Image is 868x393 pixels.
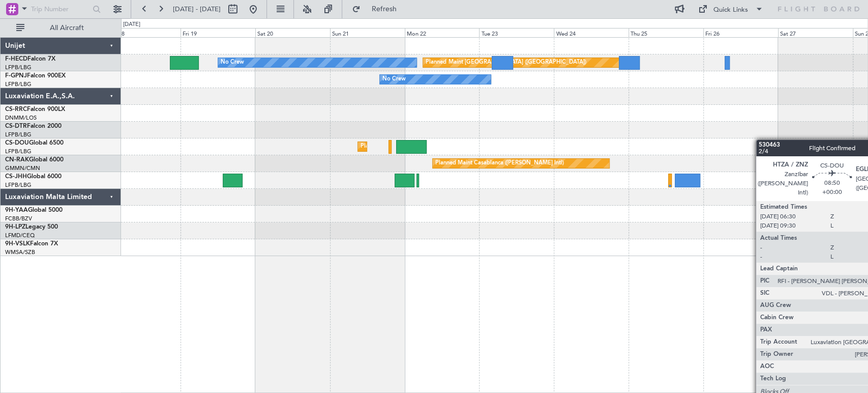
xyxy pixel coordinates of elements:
[5,232,35,239] a: LFMD/CEQ
[5,114,37,122] a: DNMM/LOS
[5,241,30,247] span: 9H-VSLK
[31,2,89,17] input: Trip Number
[5,73,27,79] span: F-GPNJ
[5,207,63,213] a: 9H-YAAGlobal 5000
[479,28,554,37] div: Tue 23
[5,56,55,62] a: F-HECDFalcon 7X
[5,56,27,62] span: F-HECD
[713,5,748,15] div: Quick Links
[347,1,408,17] button: Refresh
[255,28,330,37] div: Sat 20
[5,106,65,113] a: CS-RRCFalcon 900LX
[5,207,28,213] span: 9H-YAA
[5,140,64,146] a: CS-DOUGlobal 6500
[5,164,40,172] a: GMMN/CMN
[5,148,32,155] a: LFPB/LBG
[5,123,27,129] span: CS-DTR
[5,106,27,113] span: CS-RRC
[5,64,32,71] a: LFPB/LBG
[123,20,140,29] div: [DATE]
[106,28,181,37] div: Thu 18
[778,28,853,37] div: Sat 27
[5,123,62,129] a: CS-DTRFalcon 2000
[435,156,564,171] div: Planned Maint Casablanca ([PERSON_NAME] Intl)
[5,241,58,247] a: 9H-VSLKFalcon 7X
[361,139,521,154] div: Planned Maint [GEOGRAPHIC_DATA] ([GEOGRAPHIC_DATA])
[703,28,778,37] div: Fri 26
[5,73,66,79] a: F-GPNJFalcon 900EX
[26,24,107,32] span: All Aircraft
[628,28,703,37] div: Thu 25
[5,157,29,163] span: CN-RAK
[11,20,110,36] button: All Aircraft
[363,6,405,13] span: Refresh
[405,28,480,37] div: Mon 22
[382,72,406,87] div: No Crew
[330,28,405,37] div: Sun 21
[5,174,27,180] span: CS-JHH
[5,174,62,180] a: CS-JHHGlobal 6000
[5,224,58,230] a: 9H-LPZLegacy 500
[426,55,586,70] div: Planned Maint [GEOGRAPHIC_DATA] ([GEOGRAPHIC_DATA])
[5,80,32,88] a: LFPB/LBG
[221,55,244,70] div: No Crew
[181,28,255,37] div: Fri 19
[5,215,32,222] a: FCBB/BZV
[5,224,25,230] span: 9H-LPZ
[173,5,221,14] span: [DATE] - [DATE]
[5,157,64,163] a: CN-RAKGlobal 6000
[5,248,35,256] a: WMSA/SZB
[5,131,32,138] a: LFPB/LBG
[693,1,768,17] button: Quick Links
[554,28,628,37] div: Wed 24
[5,181,32,189] a: LFPB/LBG
[5,140,29,146] span: CS-DOU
